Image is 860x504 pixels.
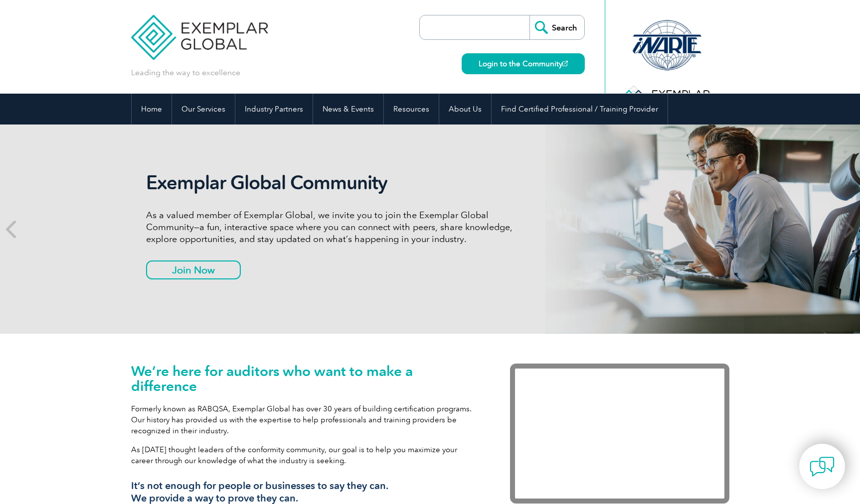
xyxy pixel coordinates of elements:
[384,94,439,125] a: Resources
[492,94,668,125] a: Find Certified Professional / Training Provider
[131,364,480,393] h1: We’re here for auditors who want to make a difference
[313,94,383,125] a: News & Events
[235,94,313,125] a: Industry Partners
[562,61,568,66] img: open_square.png
[131,403,480,436] p: Formerly known as RABQSA, Exemplar Global has over 30 years of building certification programs. O...
[810,454,835,479] img: contact-chat.png
[131,67,240,78] p: Leading the way to excellence
[146,171,520,194] h2: Exemplar Global Community
[146,209,520,245] p: As a valued member of Exemplar Global, we invite you to join the Exemplar Global Community—a fun,...
[529,15,584,39] input: Search
[462,53,585,74] a: Login to the Community
[132,94,172,125] a: Home
[172,94,235,125] a: Our Services
[510,364,729,504] iframe: Exemplar Global: Working together to make a difference
[131,444,480,466] p: As [DATE] thought leaders of the conformity community, our goal is to help you maximize your care...
[146,260,241,279] a: Join Now
[439,94,491,125] a: About Us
